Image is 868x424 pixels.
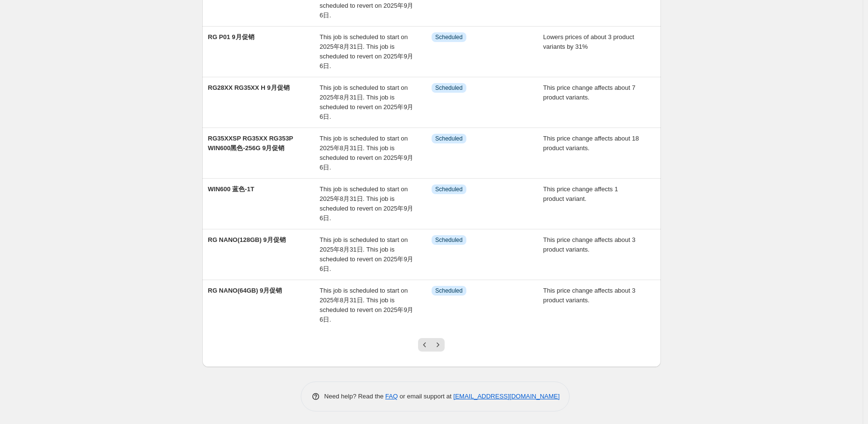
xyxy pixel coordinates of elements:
[435,33,463,41] span: Scheduled
[543,84,635,101] span: This price change affects about 7 product variants.
[320,287,413,323] span: This job is scheduled to start on 2025年8月31日. This job is scheduled to revert on 2025年9月6日.
[435,185,463,193] span: Scheduled
[320,135,413,171] span: This job is scheduled to start on 2025年8月31日. This job is scheduled to revert on 2025年9月6日.
[418,338,445,352] nav: Pagination
[320,185,413,222] span: This job is scheduled to start on 2025年8月31日. This job is scheduled to revert on 2025年9月6日.
[320,84,413,120] span: This job is scheduled to start on 2025年8月31日. This job is scheduled to revert on 2025年9月6日.
[435,236,463,244] span: Scheduled
[208,84,290,91] span: RG28XX RG35XX H 9月促销
[543,287,635,304] span: This price change affects about 3 product variants.
[543,135,639,152] span: This price change affects about 18 product variants.
[320,33,413,70] span: This job is scheduled to start on 2025年8月31日. This job is scheduled to revert on 2025年9月6日.
[543,33,634,50] span: Lowers prices of about 3 product variants by 31%
[453,393,560,400] a: [EMAIL_ADDRESS][DOMAIN_NAME]
[435,84,463,92] span: Scheduled
[208,185,254,193] span: WIN600 蓝色-1T
[418,338,432,352] button: Previous
[320,236,413,272] span: This job is scheduled to start on 2025年8月31日. This job is scheduled to revert on 2025年9月6日.
[431,338,445,352] button: Next
[543,236,635,253] span: This price change affects about 3 product variants.
[208,287,282,294] span: RG NANO(64GB) 9月促销
[543,185,618,202] span: This price change affects 1 product variant.
[435,135,463,142] span: Scheduled
[208,236,286,243] span: RG NANO(128GB) 9月促销
[208,33,254,41] span: RG P01 9月促销
[385,393,398,400] a: FAQ
[208,135,294,152] span: RG35XXSP RG35XX RG353P WIN600黑色-256G 9月促销
[435,287,463,295] span: Scheduled
[398,393,453,400] span: or email support at
[324,393,386,400] span: Need help? Read the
